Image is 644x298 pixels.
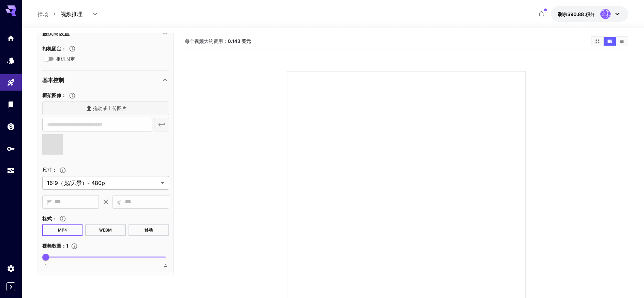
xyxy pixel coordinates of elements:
[42,216,52,221] font: 格式
[47,199,52,205] font: 西
[228,38,251,44] font: 0.143 美元
[52,167,57,173] font: ：
[117,199,122,205] font: 哈
[7,56,15,65] div: 模型
[99,228,112,233] font: WEBM
[42,30,70,37] font: 提供商设置
[38,11,48,17] font: 操场
[558,11,595,18] div: 90.87707美元
[591,36,628,46] div: 以网格视图显示视频在视频视图中显示视频以列表视图显示视频
[7,78,15,87] div: 操场
[52,216,57,221] font: ：
[42,224,83,236] button: MP4
[61,46,66,51] font: ：
[164,263,167,268] font: 4
[61,92,66,98] font: ：
[7,144,15,153] div: API 密钥
[7,167,15,175] div: 用法
[185,38,228,44] font: 每个视频大约费用：
[145,228,153,233] font: 移动
[47,179,105,186] font: 16:9（宽/风景）- 480p
[85,224,126,236] button: WEBM
[7,34,15,43] div: 家
[68,243,80,250] button: 指定单个请求中要生成的视频数量。每个视频生成将单独收费。
[558,11,584,17] font: 剩余$90.88
[42,46,61,51] font: 相机固定
[601,7,610,21] font: 未定义未定义
[57,215,69,222] button: 选择输出视频的文件格式。
[42,92,61,98] font: 框架图像
[38,10,48,18] a: 操场
[66,243,68,249] font: 1
[57,167,69,174] button: 通过指定宽度和高度（以像素为单位）来调整生成图像的尺寸，或从预定义选项中进行选择。图像尺寸必须是 64 的倍数（例如，512x512、1024x768）。
[7,122,15,131] div: 钱包
[604,37,616,46] button: 在视频视图中显示视频
[61,243,66,249] font: ：
[42,77,64,83] font: 基本控制
[58,228,67,233] font: MP4
[45,263,47,268] font: 1
[42,25,169,42] div: 提供商设置
[56,56,75,62] font: 相机固定
[38,10,61,18] nav: 面包屑
[6,282,15,291] button: 折叠侧边栏
[129,224,169,236] button: 移动
[585,11,595,17] font: 积分
[616,37,628,46] button: 以列表视图显示视频
[42,167,52,173] font: 尺寸
[551,6,628,22] button: 90.87707美元未定义未定义
[42,243,61,249] font: 视频数量
[66,92,78,99] button: 上传框架图像。
[61,11,83,17] font: 视频推理
[7,264,15,273] div: 设置
[7,100,15,109] div: 图书馆
[42,72,169,88] div: 基本控制
[591,37,603,46] button: 以网格视图显示视频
